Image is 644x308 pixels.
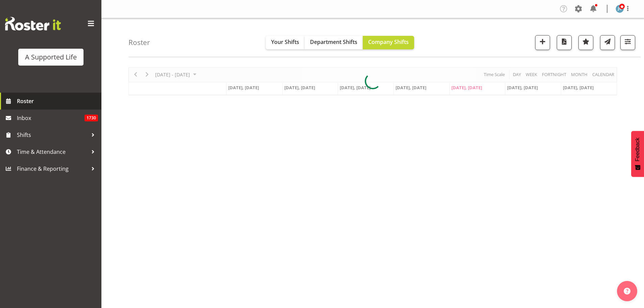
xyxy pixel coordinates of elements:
button: Download a PDF of the roster according to the set date range. [557,35,572,50]
button: Company Shifts [363,36,414,49]
button: Filter Shifts [620,35,635,50]
span: Roster [17,96,98,106]
button: Feedback - Show survey [631,131,644,177]
span: Company Shifts [368,38,409,46]
span: Shifts [17,130,88,140]
button: Add a new shift [535,35,550,50]
button: Your Shifts [266,36,305,49]
button: Department Shifts [305,36,363,49]
div: A Supported Life [25,52,77,62]
span: Time & Attendance [17,147,88,157]
h4: Roster [128,39,150,46]
button: Send a list of all shifts for the selected filtered period to all rostered employees. [600,35,615,50]
span: Feedback [635,138,641,161]
img: jess-clark3304.jpg [616,5,624,13]
img: Rosterit website logo [5,17,61,30]
img: help-xxl-2.png [624,288,630,294]
span: Department Shifts [310,38,357,46]
span: 1730 [85,115,98,121]
span: Your Shifts [271,38,299,46]
button: Highlight an important date within the roster. [578,35,593,50]
span: Inbox [17,113,85,123]
span: Finance & Reporting [17,164,88,174]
